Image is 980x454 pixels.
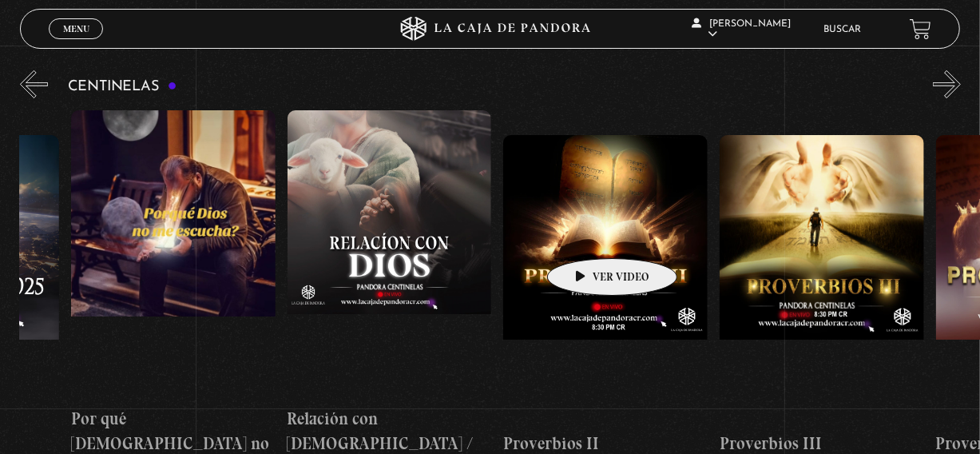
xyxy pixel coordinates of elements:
a: Buscar [824,25,862,34]
a: View your shopping cart [910,18,931,40]
span: Menu [63,24,89,34]
span: Cerrar [58,38,95,49]
h3: Centinelas [68,79,177,94]
button: Previous [20,70,48,98]
span: [PERSON_NAME] [692,19,791,39]
button: Next [933,70,961,98]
